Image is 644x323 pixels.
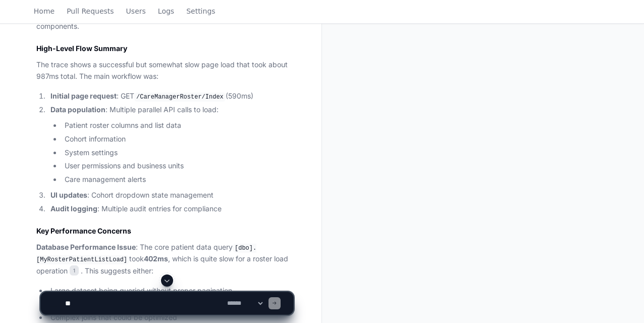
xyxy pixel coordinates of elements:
code: /CareManagerRoster/Index [134,93,226,102]
strong: Data population [50,105,105,114]
span: 1 [70,265,79,275]
span: Logs [158,8,174,14]
strong: Initial page request [50,91,117,100]
li: Cohort information [62,133,293,145]
li: Patient roster columns and list data [62,120,293,131]
li: User permissions and business units [62,160,293,172]
strong: UI updates [50,191,87,199]
p: The trace shows a successful but somewhat slow page load that took about 987ms total. The main wo... [36,59,293,82]
strong: Audit logging [50,204,97,213]
li: System settings [62,147,293,159]
strong: 402ms [144,254,168,263]
span: Home [34,8,55,14]
span: Users [126,8,146,14]
li: : Multiple parallel API calls to load: [47,104,293,186]
h2: High-Level Flow Summary [36,43,293,54]
p: : The core patient data query took , which is quite slow for a roster load operation . This sugge... [36,242,293,277]
li: : Multiple audit entries for compliance [47,203,293,215]
strong: Database Performance Issue [36,243,136,251]
li: Care management alerts [62,174,293,186]
h2: Key Performance Concerns [36,226,293,236]
li: : GET (590ms) [47,90,293,103]
span: Pull Requests [67,8,114,14]
li: : Cohort dropdown state management [47,190,293,201]
span: Settings [186,8,215,14]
